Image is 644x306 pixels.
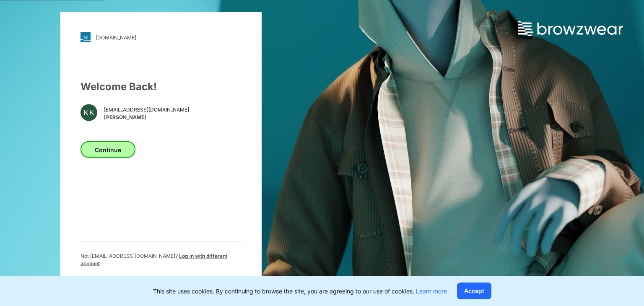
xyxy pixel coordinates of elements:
[80,104,97,121] div: KK
[416,288,447,295] a: Learn more
[104,106,189,113] span: [EMAIL_ADDRESS][DOMAIN_NAME]
[457,283,491,299] button: Accept
[518,21,623,36] img: browzwear-logo.73288ffb.svg
[80,32,241,42] a: [DOMAIN_NAME]
[80,79,241,94] div: Welcome Back!
[104,113,189,121] span: [PERSON_NAME]
[153,287,447,296] p: This site uses cookies. By continuing to browse the site, you are agreeing to our use of cookies.
[96,34,136,40] div: [DOMAIN_NAME]
[80,141,135,158] button: Continue
[80,252,241,267] p: Not [EMAIL_ADDRESS][DOMAIN_NAME] ?
[80,32,91,42] img: svg+xml;base64,PHN2ZyB3aWR0aD0iMjgiIGhlaWdodD0iMjgiIHZpZXdCb3g9IjAgMCAyOCAyOCIgZmlsbD0ibm9uZSIgeG...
